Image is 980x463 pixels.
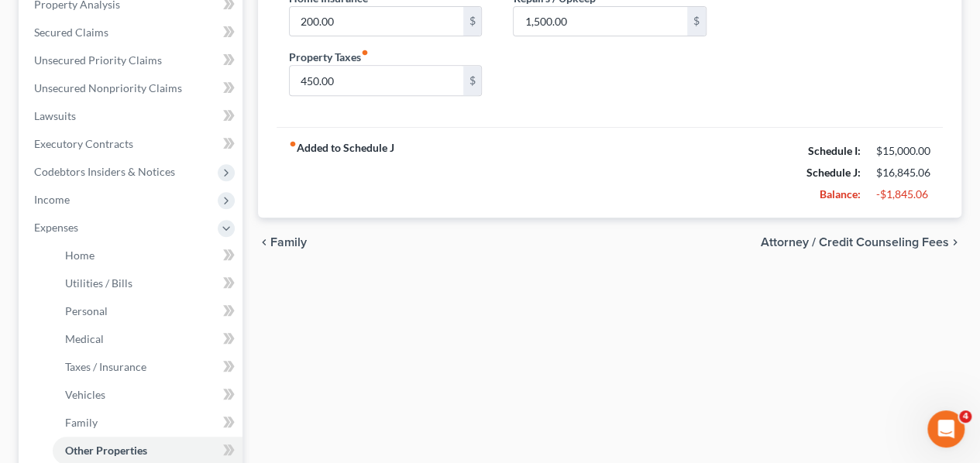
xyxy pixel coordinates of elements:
[53,269,242,297] a: Utilities / Bills
[65,332,104,345] span: Medical
[761,236,961,249] button: Attorney / Credit Counseling Fees chevron_right
[687,7,706,36] div: $
[34,165,175,178] span: Codebtors Insiders & Notices
[463,66,482,95] div: $
[65,444,147,457] span: Other Properties
[53,242,242,269] a: Home
[34,221,78,234] span: Expenses
[65,360,146,373] span: Taxes / Insurance
[53,353,242,381] a: Taxes / Insurance
[34,53,162,67] span: Unsecured Priority Claims
[289,140,394,205] strong: Added to Schedule J
[65,416,98,429] span: Family
[808,144,861,157] strong: Schedule I:
[270,236,307,249] span: Family
[876,143,930,159] div: $15,000.00
[290,66,462,95] input: --
[34,109,76,122] span: Lawsuits
[65,249,95,262] span: Home
[290,7,462,36] input: --
[761,236,949,249] span: Attorney / Credit Counseling Fees
[34,81,182,94] span: Unsecured Nonpriority Claims
[876,165,930,180] div: $16,845.06
[463,7,482,36] div: $
[876,187,930,202] div: -$1,845.06
[53,381,242,409] a: Vehicles
[34,26,108,39] span: Secured Claims
[927,410,965,448] iframe: Intercom live chat
[361,49,369,57] i: fiber_manual_record
[949,236,961,249] i: chevron_right
[806,166,861,179] strong: Schedule J:
[34,137,133,150] span: Executory Contracts
[65,388,105,401] span: Vehicles
[258,236,270,249] i: chevron_left
[53,297,242,325] a: Personal
[22,74,242,102] a: Unsecured Nonpriority Claims
[959,410,971,423] span: 4
[22,46,242,74] a: Unsecured Priority Claims
[53,409,242,437] a: Family
[820,187,861,201] strong: Balance:
[289,140,297,148] i: fiber_manual_record
[289,49,369,65] label: Property Taxes
[22,130,242,158] a: Executory Contracts
[65,276,132,290] span: Utilities / Bills
[258,236,307,249] button: chevron_left Family
[53,325,242,353] a: Medical
[22,19,242,46] a: Secured Claims
[65,304,108,317] span: Personal
[34,193,70,206] span: Income
[22,102,242,130] a: Lawsuits
[514,7,686,36] input: --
